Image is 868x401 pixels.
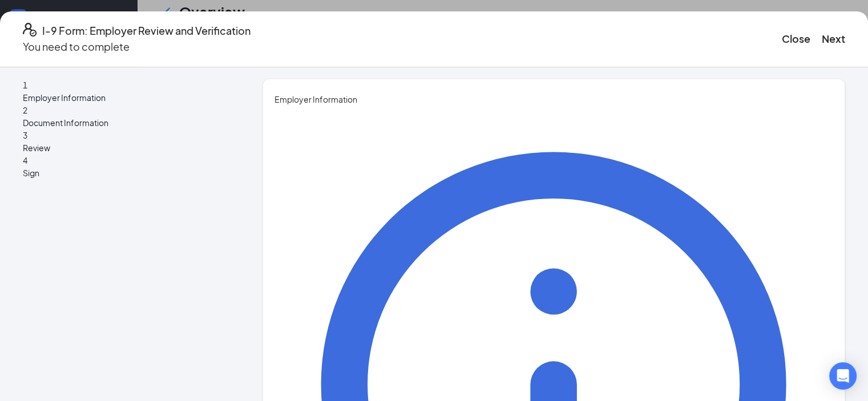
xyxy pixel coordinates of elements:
[23,167,228,179] span: Sign
[23,91,228,104] span: Employer Information
[23,80,27,90] span: 1
[23,155,27,165] span: 4
[829,362,857,390] div: Open Intercom Messenger
[782,31,810,47] button: Close
[42,23,251,39] h4: I-9 Form: Employer Review and Verification
[23,105,27,115] span: 2
[822,31,845,47] button: Next
[23,116,228,129] span: Document Information
[23,141,228,154] span: Review
[23,23,37,37] svg: FormI9EVerifyIcon
[23,130,27,140] span: 3
[23,39,251,55] p: You need to complete
[274,93,833,106] span: Employer Information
